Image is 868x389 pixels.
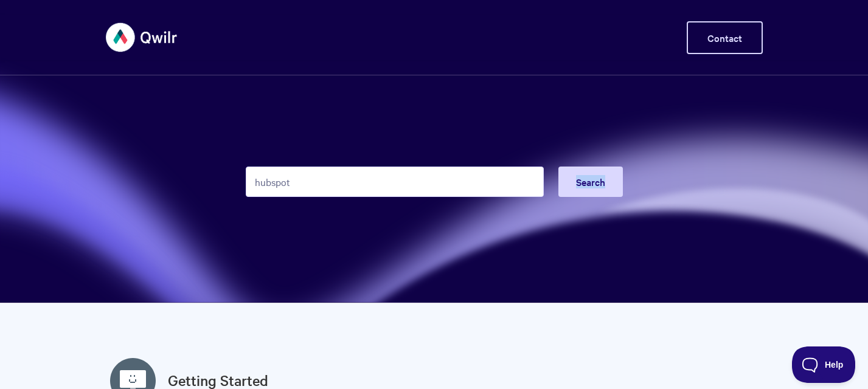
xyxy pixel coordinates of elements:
input: Search the knowledge base [246,167,544,197]
iframe: Toggle Customer Support [792,346,856,383]
span: Search [576,175,605,188]
button: Search [558,167,623,197]
a: Contact [687,21,763,54]
img: Qwilr Help Center [106,15,178,60]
